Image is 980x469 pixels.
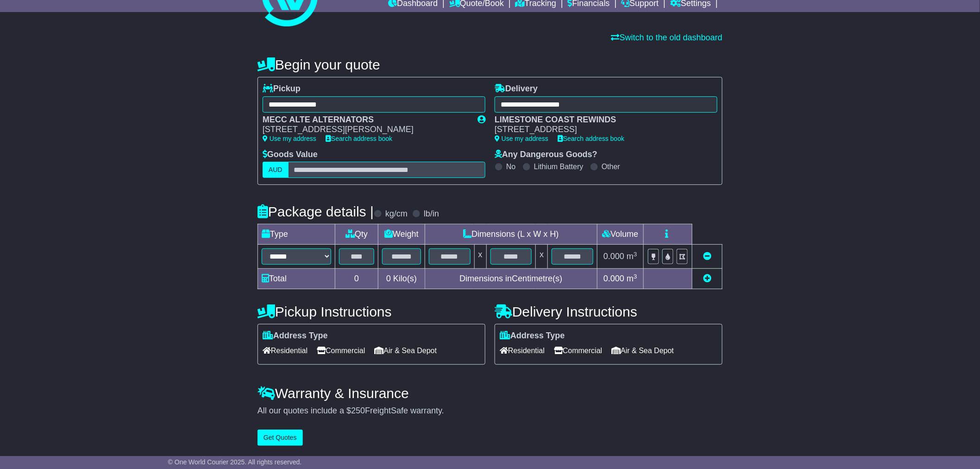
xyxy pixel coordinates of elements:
label: Any Dangerous Goods? [495,150,597,160]
span: 250 [351,406,365,415]
td: x [536,245,548,269]
label: Pickup [263,84,301,94]
h4: Warranty & Insurance [258,386,722,401]
div: [STREET_ADDRESS][PERSON_NAME] [263,125,468,135]
h4: Pickup Instructions [258,304,485,319]
label: Address Type [500,331,565,341]
td: Type [258,224,335,245]
td: Total [258,269,335,289]
label: AUD [263,162,289,178]
a: Search address book [558,135,624,142]
div: MECC ALTE ALTERNATORS [263,115,468,125]
div: [STREET_ADDRESS] [495,125,708,135]
span: Commercial [317,343,365,358]
td: Dimensions (L x W x H) [425,224,597,245]
label: Lithium Battery [534,162,584,171]
a: Use my address [263,135,316,142]
span: m [627,274,637,283]
label: Goods Value [263,150,318,160]
label: lb/in [424,209,439,219]
td: 0 [335,269,378,289]
td: Dimensions in Centimetre(s) [425,269,597,289]
span: 0.000 [603,274,624,283]
sup: 3 [634,251,637,258]
label: Other [602,162,620,171]
span: 0 [386,274,391,283]
sup: 3 [634,273,637,280]
div: LIMESTONE COAST REWINDS [495,115,708,125]
div: All our quotes include a $ FreightSafe warranty. [258,406,722,416]
a: Remove this item [703,252,711,261]
span: Residential [263,343,308,358]
span: Residential [500,343,545,358]
td: Volume [597,224,643,245]
h4: Package details | [258,204,374,219]
span: m [627,252,637,261]
span: © One World Courier 2025. All rights reserved. [168,458,302,466]
label: Address Type [263,331,328,341]
td: Qty [335,224,378,245]
label: kg/cm [385,209,408,219]
a: Search address book [326,135,392,142]
span: Commercial [554,343,602,358]
h4: Begin your quote [258,57,722,72]
label: Delivery [495,84,538,94]
a: Use my address [495,135,548,142]
a: Add new item [703,274,711,283]
span: Air & Sea Depot [612,343,674,358]
a: Switch to the old dashboard [611,33,722,42]
td: x [474,245,486,269]
td: Weight [378,224,425,245]
td: Kilo(s) [378,269,425,289]
span: 0.000 [603,252,624,261]
h4: Delivery Instructions [495,304,722,319]
span: Air & Sea Depot [375,343,437,358]
label: No [506,162,515,171]
button: Get Quotes [258,430,303,446]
